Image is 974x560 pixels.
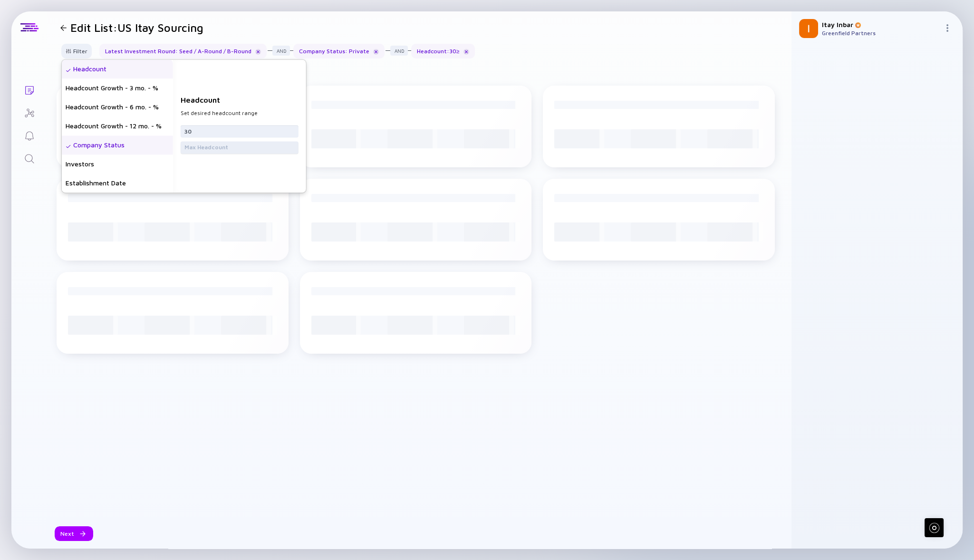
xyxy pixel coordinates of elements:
div: Company Status : Private [293,44,385,58]
div: Headcount Growth - 6 mo. - % [62,97,173,116]
div: Headcount : 30 ≥ [411,44,475,58]
div: Company Status [62,135,173,154]
a: Investor Map [11,101,47,124]
div: Investors [62,154,173,174]
div: Headcount Growth - 3 mo. - % [62,78,173,97]
a: Lists [11,78,47,101]
a: Search [11,146,47,169]
img: Selected [66,144,71,149]
input: Min Headcount [184,126,295,136]
h1: Edit List: US Itay Sourcing [70,21,203,34]
div: Greenfield Partners [822,29,940,37]
div: Headcount [62,59,173,78]
div: Headcount [181,95,299,106]
div: Filter [60,44,93,58]
a: Reminders [11,124,47,146]
button: Filter [61,44,92,58]
div: Establishment Date [62,174,173,193]
div: Latest Investment Round : Seed / A-Round / B-Round [99,44,267,58]
div: Set desired headcount range [181,109,299,117]
input: Max Headcount [184,143,295,152]
img: Itay Profile Picture [799,19,818,38]
img: Menu [944,24,951,32]
button: Next [55,526,93,541]
div: Headcount Growth - 12 mo. - % [62,116,173,135]
div: Itay Inbar [822,20,940,29]
img: Selected [66,68,71,73]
